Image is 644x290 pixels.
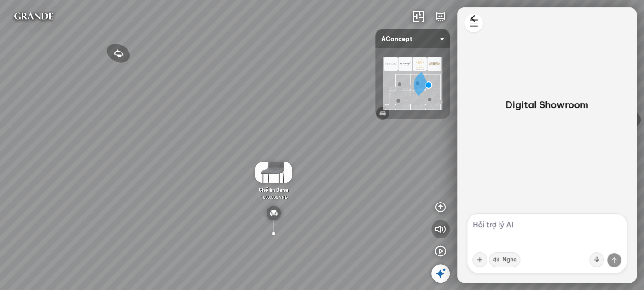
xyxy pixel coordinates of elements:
[259,186,288,193] span: Ghế ăn Dana
[266,206,281,220] img: type_sofa_CL2K24RXHCN6.svg
[381,29,444,48] span: AConcept
[255,162,292,183] img: Gh___n_Dana_7A6XRUHMPY6G.gif
[383,57,442,110] img: AConcept_CTMHTJT2R6E4.png
[7,7,60,26] img: logo
[259,194,288,200] span: 1.850.000 VND
[505,99,588,111] p: Digital Showroom
[489,252,520,267] button: Nghe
